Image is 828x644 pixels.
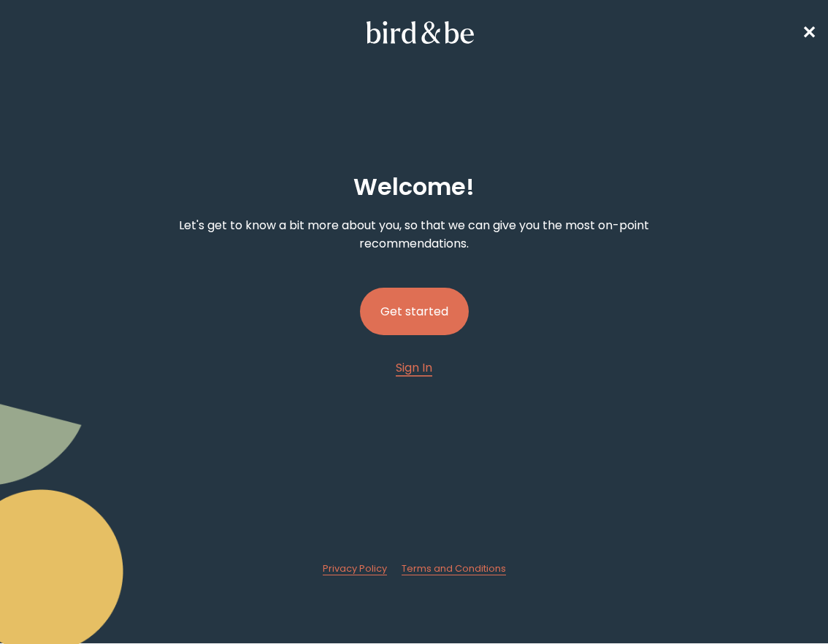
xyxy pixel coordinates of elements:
[802,20,816,45] a: ✕
[396,359,432,376] span: Sign In
[323,562,387,575] a: Privacy Policy
[802,20,816,45] span: ✕
[402,562,506,575] a: Terms and Conditions
[755,575,813,629] iframe: Gorgias live chat messenger
[396,359,432,377] a: Sign In
[402,562,506,575] span: Terms and Conditions
[156,216,671,253] p: Let's get to know a bit more about you, so that we can give you the most on-point recommendations.
[323,562,387,575] span: Privacy Policy
[353,169,475,204] h2: Welcome !
[360,264,469,359] a: Get started
[360,288,469,335] button: Get started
